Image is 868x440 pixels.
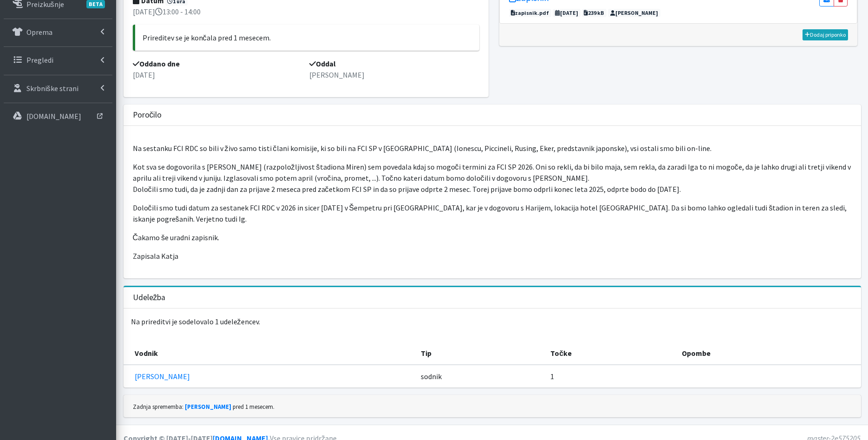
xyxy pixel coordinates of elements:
a: [PERSON_NAME] [135,372,190,381]
p: Zapisala Katja [133,250,852,262]
td: sodnik [415,365,545,387]
p: Na sestanku FCI RDC so bili v živo samo tisti člani komisije, ki so bili na FCI SP v [GEOGRAPHIC_... [133,143,852,154]
strong: Oddal [309,59,336,68]
p: Prireditev se je končala pred 1 mesecem. [143,32,472,43]
p: Na prireditvi je sodelovalo 1 udeležencev. [124,309,861,335]
a: [PERSON_NAME] [185,403,231,410]
td: 1 [545,365,676,387]
p: Oprema [26,27,52,37]
p: [DATE] [133,69,303,80]
p: [DOMAIN_NAME] [26,112,81,121]
p: Kot sva se dogovorila s [PERSON_NAME] (razpoložljivost štadiona Miren) sem povedala kdaj so mogoč... [133,161,852,195]
p: Skrbniške strani [26,84,78,93]
span: [PERSON_NAME] [608,9,660,17]
th: Tip [415,342,545,365]
h3: Poročilo [133,110,162,120]
a: Dodaj priponko [803,29,848,40]
a: Oprema [4,23,112,41]
th: Opombe [676,342,861,365]
p: Čakamo še uradni zapisnik. [133,232,852,243]
span: [DATE] [553,9,581,17]
p: [DATE] 13:00 - 14:00 [133,6,480,17]
a: Skrbniške strani [4,79,112,98]
a: Pregledi [4,51,112,69]
strong: Oddano dne [133,59,180,68]
small: Zadnja sprememba: pred 1 mesecem. [133,403,274,410]
p: Določili smo tudi datum za sestanek FCI RDC v 2026 in sicer [DATE] v Šempetru pri [GEOGRAPHIC_DAT... [133,202,852,224]
span: 239 kB [582,9,607,17]
th: Vodnik [124,342,415,365]
p: [PERSON_NAME] [309,69,479,80]
a: [DOMAIN_NAME] [4,107,112,125]
th: Točke [545,342,676,365]
p: Pregledi [26,55,53,65]
span: zapisnik.pdf [509,9,552,17]
h3: Udeležba [133,293,166,302]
